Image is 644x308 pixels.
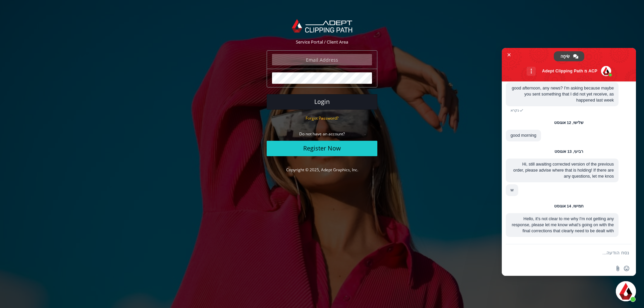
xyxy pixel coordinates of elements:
[554,150,583,154] div: רביעי, 13 אוגוסט
[267,141,377,156] a: Register Now
[512,217,614,233] span: Hello, it's not clear to me why I'm not getting any response, please let me know what's going on ...
[554,204,584,208] div: חמישי, 14 אוגוסט
[522,244,629,261] textarea: נסח הודעה...
[296,39,348,45] span: Service Portal / Client Area
[267,94,377,110] button: Login
[615,266,621,271] span: שלח קובץ
[286,167,358,173] a: Copyright © 2025, Adept Graphics, Inc.
[292,19,352,33] img: Adept Graphics
[512,86,614,103] span: good afternoon, any news? I'm asking because maybe you sent something that I did not yet receive,...
[272,54,372,65] input: Email Address
[511,108,519,113] span: נקרא
[554,121,584,125] div: שלישי, 12 אוגוסט
[506,51,513,58] span: סגור צ'אט
[511,133,536,138] span: good morning
[511,188,514,192] span: w
[616,281,636,301] a: סגור צ'אט
[554,51,584,61] a: שִׂיחָה
[560,51,570,61] span: שִׂיחָה
[299,131,345,137] small: Do not have an account?
[306,115,338,121] a: Forgot Password?
[513,162,614,179] span: Hi, still awaiting corrected version of the previous order, please advise where that is holding! ...
[624,266,629,271] span: הוספת אימוג׳י
[306,115,338,121] small: Forgot Password?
